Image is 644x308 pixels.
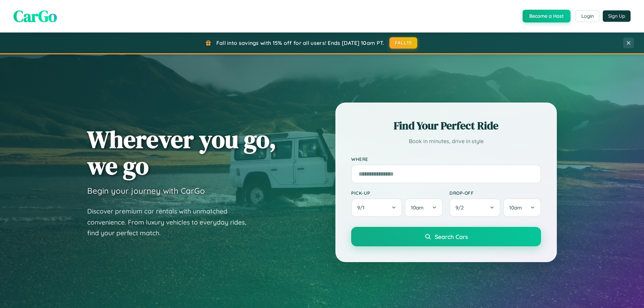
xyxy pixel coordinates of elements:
[351,198,402,217] button: 9/1
[435,233,468,240] span: Search Cars
[449,198,500,217] button: 9/2
[351,227,541,246] button: Search Cars
[351,156,541,162] label: Where
[455,204,467,211] span: 9 / 2
[449,190,541,196] label: Drop-off
[523,10,571,22] button: Become a Host
[87,126,276,179] h1: Wherever you go, we go
[87,206,255,239] p: Discover premium car rentals with unmatched convenience. From luxury vehicles to everyday rides, ...
[576,10,599,22] button: Login
[509,204,522,211] span: 10am
[405,198,443,217] button: 10am
[603,10,631,22] button: Sign Up
[351,118,541,133] h2: Find Your Perfect Ride
[503,198,541,217] button: 10am
[411,204,424,211] span: 10am
[351,190,443,196] label: Pick-up
[87,186,205,196] h3: Begin your journey with CarGo
[357,204,368,211] span: 9 / 1
[13,5,57,27] span: CarGo
[216,40,384,46] span: Fall into savings with 15% off for all users! Ends [DATE] 10am PT.
[351,136,541,146] p: Book in minutes, drive in style
[389,37,418,49] button: FALL15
